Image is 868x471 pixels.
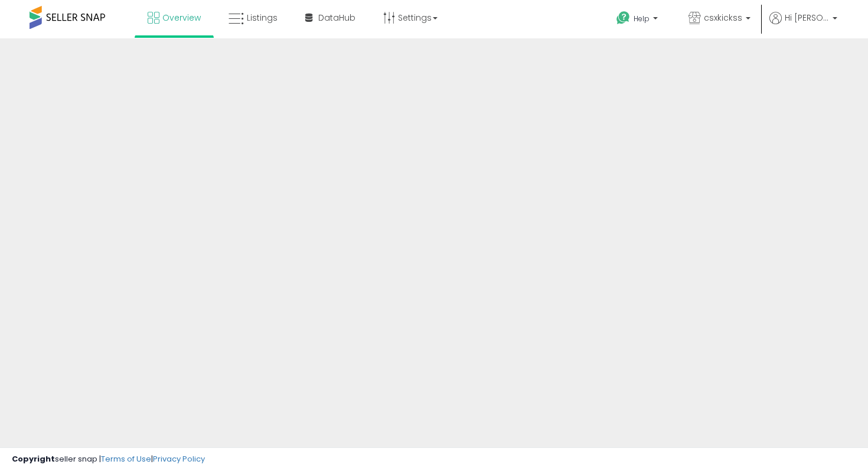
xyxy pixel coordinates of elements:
[704,12,742,24] span: csxkickss
[153,453,205,465] a: Privacy Policy
[607,2,670,38] a: Help
[785,12,829,24] span: Hi [PERSON_NAME]
[769,12,837,38] a: Hi [PERSON_NAME]
[318,12,355,24] span: DataHub
[12,454,205,465] div: seller snap | |
[634,14,650,24] span: Help
[162,12,201,24] span: Overview
[616,11,631,25] i: Get Help
[101,453,151,465] a: Terms of Use
[247,12,278,24] span: Listings
[12,453,55,465] strong: Copyright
